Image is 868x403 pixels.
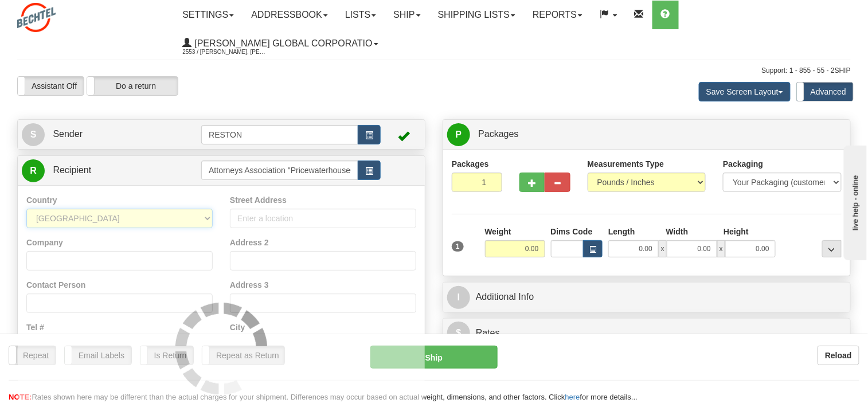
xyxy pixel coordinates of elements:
[478,129,518,139] span: Packages
[53,129,83,139] span: Sender
[659,240,667,257] span: x
[87,77,178,95] label: Do a return
[842,143,867,260] iframe: chat widget
[370,346,498,369] button: Ship
[717,240,725,257] span: x
[822,240,842,257] div: ...
[818,346,859,365] button: Reload
[485,226,511,237] label: Weight
[182,46,268,58] span: 2553 / [PERSON_NAME], [PERSON_NAME]
[22,159,45,182] span: R
[191,38,372,48] span: [PERSON_NAME] Global Corporatio
[17,66,851,76] div: Support: 1 - 855 - 55 - 2SHIP
[201,125,358,144] input: Sender Id
[9,393,32,401] span: NOTE:
[243,1,337,29] a: Addressbook
[447,123,846,146] a: P Packages
[9,10,106,18] div: live help - online
[22,123,45,146] span: S
[447,123,470,146] span: P
[699,82,791,101] button: Save Screen Layout
[175,303,267,394] img: loader.gif
[22,123,201,146] a: S Sender
[385,1,429,29] a: Ship
[666,226,689,237] label: Width
[797,83,853,101] label: Advanced
[723,158,763,170] label: Packaging
[18,77,84,95] label: Assistant Off
[22,159,181,182] a: R Recipient
[174,1,243,29] a: Settings
[429,1,524,29] a: Shipping lists
[447,286,470,309] span: I
[174,29,386,58] a: [PERSON_NAME] Global Corporatio 2553 / [PERSON_NAME], [PERSON_NAME]
[447,322,846,345] a: $Rates
[524,1,591,29] a: Reports
[452,158,489,170] label: Packages
[447,285,846,309] a: IAdditional Info
[588,158,664,170] label: Measurements Type
[565,393,580,401] a: here
[337,1,385,29] a: Lists
[201,161,358,180] input: Recipient Id
[447,322,470,345] span: $
[608,226,635,237] label: Length
[17,3,56,32] img: logo2553.jpg
[825,351,852,360] b: Reload
[53,165,91,175] span: Recipient
[551,226,593,237] label: Dims Code
[452,241,464,252] span: 1
[724,226,749,237] label: Height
